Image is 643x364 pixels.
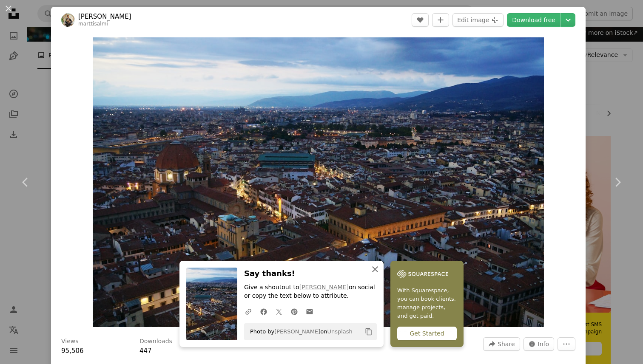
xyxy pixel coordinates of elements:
a: marttisalmi [78,21,108,27]
a: Share over email [302,303,317,320]
h3: Downloads [139,337,172,346]
a: Share on Facebook [256,303,271,320]
button: Share this image [483,337,520,351]
a: [PERSON_NAME] [274,328,320,335]
a: With Squarespace, you can book clients, manage projects, and get paid.Get Started [390,261,464,347]
button: Edit image [452,13,504,27]
a: [PERSON_NAME] [78,12,131,21]
button: Stats about this image [524,337,555,351]
h3: Views [61,337,79,346]
span: Info [538,338,549,350]
a: Share on Twitter [271,303,287,320]
img: an aerial view of a city at night [93,37,544,327]
img: file-1747939142011-51e5cc87e3c9 [397,268,448,280]
span: Share [498,338,515,350]
a: Share on Pinterest [287,303,302,320]
div: Get Started [397,327,457,340]
a: Unsplash [327,328,352,335]
button: Zoom in on this image [93,37,544,327]
button: Copy to clipboard [361,324,376,339]
a: Next [592,141,643,223]
button: Choose download size [561,13,575,27]
button: Like [412,13,429,27]
span: With Squarespace, you can book clients, manage projects, and get paid. [397,286,457,320]
span: 95,506 [61,347,84,355]
span: 447 [139,347,152,355]
a: Download free [507,13,560,27]
a: [PERSON_NAME] [299,284,349,291]
button: More Actions [558,337,575,351]
img: Go to Martti Salmi's profile [61,13,75,27]
span: Photo by on [246,325,353,339]
p: Give a shoutout to on social or copy the text below to attribute. [244,283,377,300]
button: Add to Collection [432,13,449,27]
h3: Say thanks! [244,268,377,280]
